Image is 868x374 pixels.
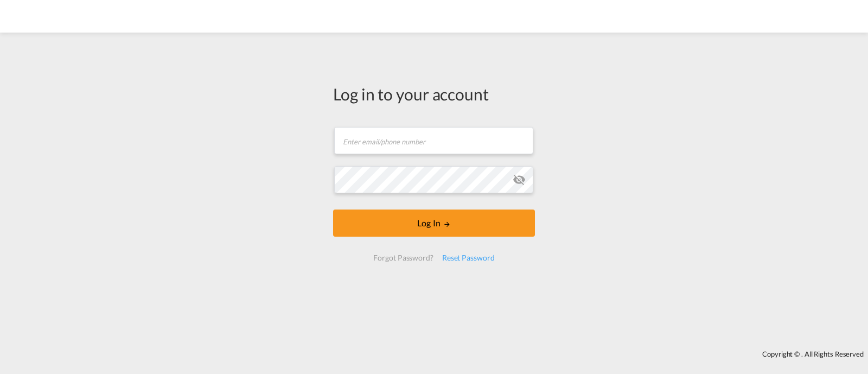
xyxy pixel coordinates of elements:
button: LOGIN [333,210,535,237]
div: Forgot Password? [369,248,437,268]
div: Log in to your account [333,83,535,105]
input: Enter email/phone number [334,127,533,154]
div: Reset Password [438,248,499,268]
md-icon: icon-eye-off [513,173,526,186]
